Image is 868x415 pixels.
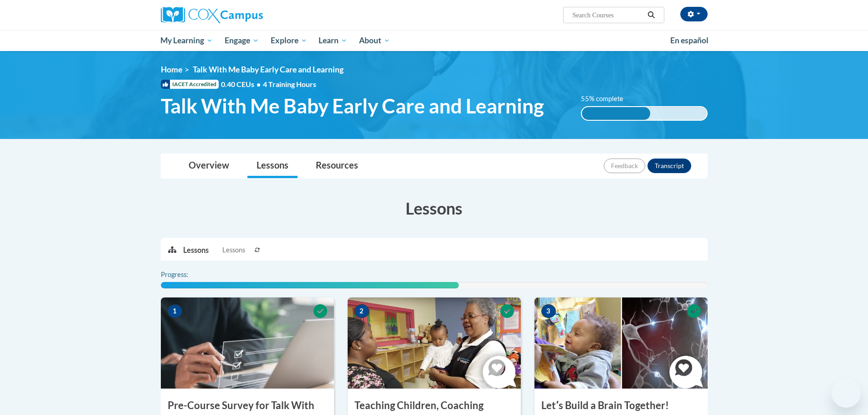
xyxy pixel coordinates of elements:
[541,304,556,318] span: 3
[313,30,353,51] a: Learn
[161,65,182,74] a: Home
[221,79,263,89] span: 0.40 CEUs
[219,30,265,51] a: Engage
[161,297,334,389] img: Course Image
[353,30,396,51] a: About
[271,35,307,46] span: Explore
[307,154,367,178] a: Resources
[257,80,261,88] span: •
[222,245,245,255] span: Lessons
[359,35,390,46] span: About
[247,154,298,178] a: Lessons
[582,107,650,120] div: 55% complete
[161,197,708,220] h3: Lessons
[225,35,259,46] span: Engage
[670,36,709,45] span: En español
[832,379,861,408] iframe: Button to launch messaging window
[147,30,721,51] div: Main menu
[193,65,344,74] span: Talk With Me Baby Early Care and Learning
[534,297,708,389] img: Course Image
[161,7,263,23] img: Cox Campus
[318,35,347,46] span: Learn
[160,35,213,46] span: My Learning
[571,10,644,20] input: Search Courses
[263,80,316,88] span: 4 Training Hours
[644,10,658,20] button: Search
[161,270,213,280] label: Progress:
[180,154,238,178] a: Overview
[155,30,219,51] a: My Learning
[168,304,182,318] span: 1
[183,245,209,255] p: Lessons
[354,304,369,318] span: 2
[647,159,691,173] button: Transcript
[161,94,544,118] span: Talk With Me Baby Early Care and Learning
[680,7,708,21] button: Account Settings
[664,31,714,50] a: En español
[534,399,708,413] h3: Letʹs Build a Brain Together!
[161,7,334,23] a: Cox Campus
[348,297,521,389] img: Course Image
[265,30,313,51] a: Explore
[161,80,219,89] span: IACET Accredited
[581,94,633,104] label: 55% complete
[604,159,645,173] button: Feedback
